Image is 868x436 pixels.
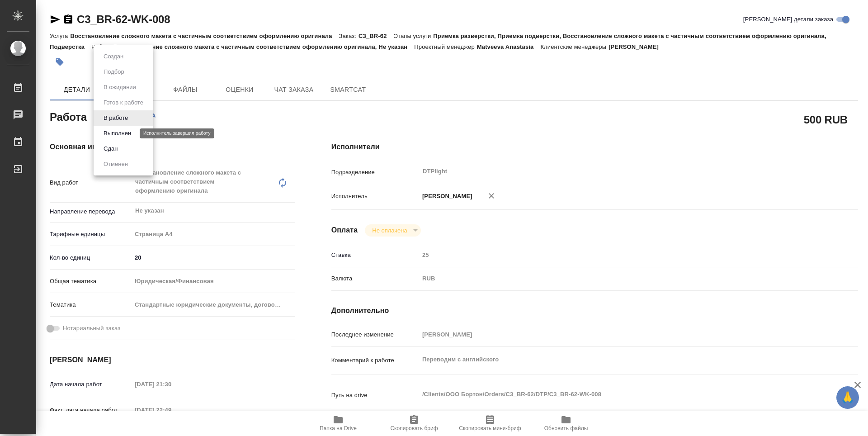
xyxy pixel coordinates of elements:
button: Выполнен [101,128,134,138]
button: В ожидании [101,82,139,92]
button: Готов к работе [101,98,146,108]
button: Подбор [101,67,127,77]
button: Создан [101,52,126,62]
button: Сдан [101,144,120,154]
button: Отменен [101,159,131,169]
button: В работе [101,113,131,123]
